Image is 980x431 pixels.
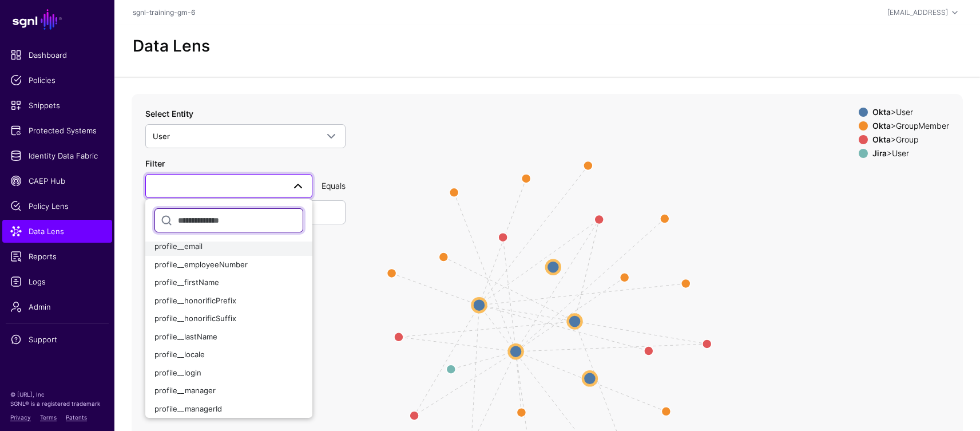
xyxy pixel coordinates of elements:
strong: Okta [872,107,891,117]
a: Logs [2,270,112,293]
div: > GroupMember [870,121,951,131]
span: profile__login [154,368,201,377]
a: Protected Systems [2,119,112,142]
a: Policy Lens [2,195,112,218]
span: profile__lastName [154,332,217,341]
span: Policies [10,74,104,86]
span: profile__honorificSuffix [154,314,236,323]
a: Admin [2,295,112,318]
span: Policy Lens [10,200,104,212]
p: © [URL], Inc [10,390,104,399]
span: Reports [10,251,104,262]
a: Patents [66,414,87,421]
button: profile__locale [145,346,312,364]
div: > User [870,108,951,117]
span: profile__firstName [154,278,219,287]
button: profile__manager [145,382,312,400]
span: Data Lens [10,226,104,237]
span: Dashboard [10,49,104,61]
a: Snippets [2,94,112,117]
button: profile__honorificPrefix [145,292,312,310]
button: profile__honorificSuffix [145,310,312,328]
span: profile__locale [154,350,205,359]
button: profile__login [145,364,312,382]
h2: Data Lens [133,37,210,56]
p: SGNL® is a registered trademark [10,399,104,408]
a: sgnl-training-gm-6 [133,8,196,17]
span: User [153,132,170,141]
a: Identity Data Fabric [2,144,112,167]
div: > User [870,149,951,158]
button: profile__email [145,238,312,256]
label: Filter [145,157,165,169]
span: Admin [10,301,104,313]
span: Protected Systems [10,125,104,136]
button: profile__lastName [145,328,312,346]
button: profile__managerId [145,400,312,418]
button: profile__employeeNumber [145,256,312,274]
a: Terms [40,414,57,421]
span: Logs [10,276,104,287]
a: Reports [2,245,112,268]
span: profile__honorificPrefix [154,296,236,305]
span: Support [10,334,104,345]
span: Snippets [10,100,104,111]
div: Equals [317,180,350,192]
a: Data Lens [2,220,112,243]
span: profile__email [154,242,203,251]
div: > Group [870,135,951,144]
span: profile__manager [154,386,216,395]
div: [EMAIL_ADDRESS] [887,7,948,18]
span: profile__managerId [154,404,222,413]
span: CAEP Hub [10,175,104,187]
a: CAEP Hub [2,169,112,192]
span: Identity Data Fabric [10,150,104,161]
a: Privacy [10,414,31,421]
span: profile__employeeNumber [154,260,248,269]
button: profile__firstName [145,274,312,292]
strong: Okta [872,121,891,131]
strong: Okta [872,135,891,144]
label: Select Entity [145,108,193,120]
strong: Jira [872,148,887,158]
a: Policies [2,69,112,92]
a: SGNL [7,7,108,32]
a: Dashboard [2,44,112,66]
